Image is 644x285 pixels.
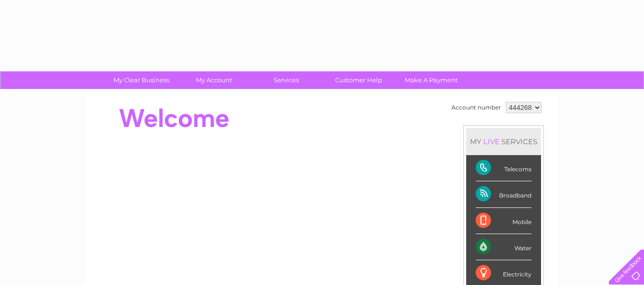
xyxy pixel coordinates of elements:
a: Make A Payment [392,71,470,89]
td: Account number [449,99,503,116]
a: My Account [174,71,253,89]
a: Services [247,71,326,89]
div: Water [476,234,532,260]
a: Customer Help [319,71,398,89]
div: LIVE [481,137,501,146]
div: Mobile [476,208,532,234]
div: Telecoms [476,155,532,181]
div: MY SERVICES [466,128,541,155]
a: My Clear Business [102,71,181,89]
div: Broadband [476,181,532,207]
